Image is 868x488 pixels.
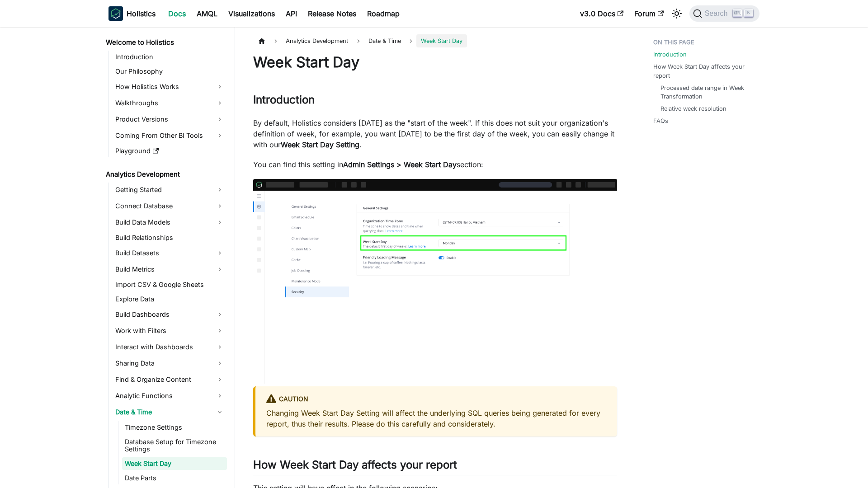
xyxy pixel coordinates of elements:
a: Build Relationships [113,231,227,244]
span: Analytics Development [281,34,353,47]
h1: Week Start Day [253,53,617,71]
b: Holistics [127,8,156,19]
a: Build Dashboards [113,307,227,322]
a: Walkthroughs [113,96,227,110]
a: Week Start Day [122,457,227,470]
a: AMQL [191,6,223,21]
a: Getting Started [113,183,227,197]
a: FAQs [653,117,668,125]
p: You can find this setting in section: [253,159,617,170]
a: Product Versions [113,112,227,127]
a: Build Datasets [113,246,227,260]
a: Processed date range in Week Transformation [660,84,750,101]
a: Relative week resolution [660,104,726,113]
h2: How Week Start Day affects your report [253,458,617,475]
a: Visualizations [223,6,280,21]
img: Holistics [108,6,123,21]
a: Docs [163,6,191,21]
h2: Introduction [253,93,617,110]
a: Timezone Settings [122,421,227,434]
a: Date & Time [113,405,227,419]
a: HolisticsHolistics [108,6,156,21]
kbd: K [744,9,753,17]
span: Date & Time [364,34,406,47]
a: How Week Start Day affects your report [653,62,754,80]
span: Week Start Day [416,34,467,47]
nav: Breadcrumbs [253,34,617,47]
a: Introduction [653,50,687,59]
a: v3.0 Docs [575,6,629,21]
a: Analytics Development [103,168,227,181]
a: Home page [253,34,270,47]
a: Database Setup for Timezone Settings [122,436,227,455]
a: Analytic Functions [113,389,227,403]
a: API [280,6,302,21]
p: By default, Holistics considers [DATE] as the "start of the week". If this does not suit your org... [253,117,617,150]
a: How Holistics Works [113,80,227,94]
a: Coming From Other BI Tools [113,128,227,143]
nav: Docs sidebar [99,27,235,488]
a: Connect Database [113,199,227,213]
a: Work with Filters [113,324,227,338]
a: Forum [629,6,669,21]
a: Roadmap [362,6,405,21]
button: Search (Ctrl+K) [689,5,759,22]
a: Build Data Models [113,215,227,230]
div: caution [266,394,606,405]
a: Sharing Data [113,356,227,371]
a: Find & Organize Content [113,372,227,387]
a: Date Parts [122,472,227,484]
a: Import CSV & Google Sheets [113,278,227,291]
a: Release Notes [302,6,362,21]
span: Search [702,9,733,18]
a: Introduction [113,51,227,63]
a: Interact with Dashboards [113,340,227,354]
a: Explore Data [113,293,227,305]
strong: Week Start Day Setting [281,140,359,149]
a: Welcome to Holistics [103,36,227,49]
button: Switch between dark and light mode (currently light mode) [670,6,684,21]
a: Playground [113,145,227,157]
a: Our Philosophy [113,65,227,78]
strong: Admin Settings > Week Start Day [343,160,457,169]
p: Changing Week Start Day Setting will affect the underlying SQL queries being generated for every ... [266,408,606,429]
a: Build Metrics [113,262,227,277]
